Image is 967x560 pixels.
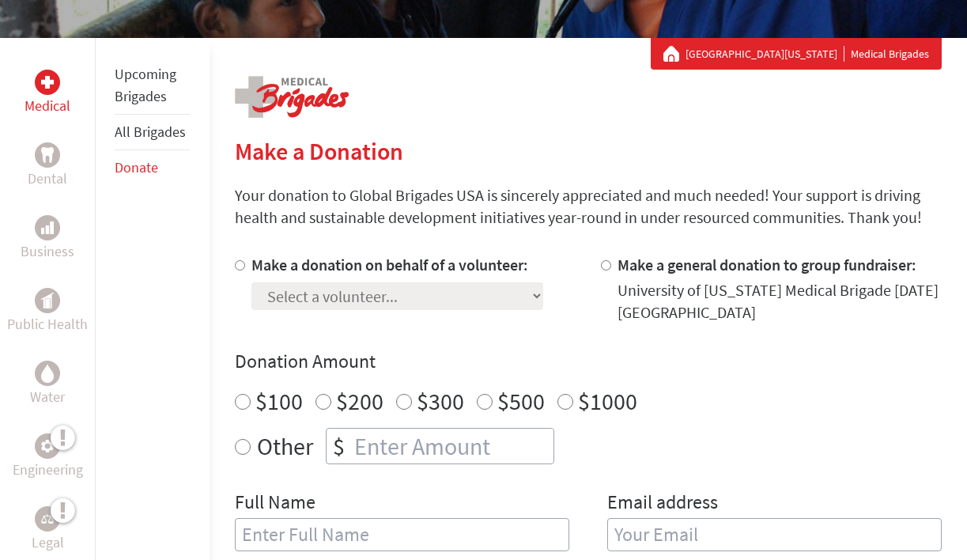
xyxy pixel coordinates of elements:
[35,361,60,386] div: Water
[21,215,74,263] a: BusinessBusiness
[663,46,929,62] div: Medical Brigades
[7,288,88,335] a: Public HealthPublic Health
[13,433,83,481] a: EngineeringEngineering
[235,349,942,374] h4: Donation Amount
[41,76,54,89] img: Medical
[35,215,60,240] div: Business
[578,386,637,416] label: $1000
[28,142,67,190] a: DentalDental
[41,364,54,382] img: Water
[30,361,65,408] a: WaterWater
[255,386,303,416] label: $100
[336,386,383,416] label: $200
[13,459,83,481] p: Engineering
[115,57,191,115] li: Upcoming Brigades
[41,514,54,524] img: Legal Empowerment
[7,313,88,335] p: Public Health
[41,221,54,234] img: Business
[235,490,315,518] label: Full Name
[235,518,569,551] input: Enter Full Name
[25,95,70,117] p: Medical
[25,70,70,117] a: MedicalMedical
[41,440,54,452] img: Engineering
[257,428,313,464] label: Other
[35,142,60,168] div: Dental
[417,386,464,416] label: $300
[235,137,942,165] h2: Make a Donation
[30,386,65,408] p: Water
[618,279,942,324] div: University of [US_STATE] Medical Brigade [DATE] [GEOGRAPHIC_DATA]
[327,429,351,464] div: $
[607,518,942,551] input: Your Email
[235,76,349,118] img: logo-medical.png
[686,46,844,62] a: [GEOGRAPHIC_DATA][US_STATE]
[115,158,158,176] a: Donate
[115,123,186,141] a: All Brigades
[497,386,545,416] label: $500
[618,255,916,274] label: Make a general donation to group fundraiser:
[251,255,528,274] label: Make a donation on behalf of a volunteer:
[28,168,67,190] p: Dental
[115,65,176,105] a: Upcoming Brigades
[235,184,942,229] p: Your donation to Global Brigades USA is sincerely appreciated and much needed! Your support is dr...
[41,293,54,308] img: Public Health
[607,490,718,518] label: Email address
[35,70,60,95] div: Medical
[35,506,60,532] div: Legal Empowerment
[41,147,54,162] img: Dental
[351,429,553,464] input: Enter Amount
[115,115,191,150] li: All Brigades
[35,288,60,313] div: Public Health
[35,433,60,459] div: Engineering
[21,240,74,263] p: Business
[115,150,191,185] li: Donate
